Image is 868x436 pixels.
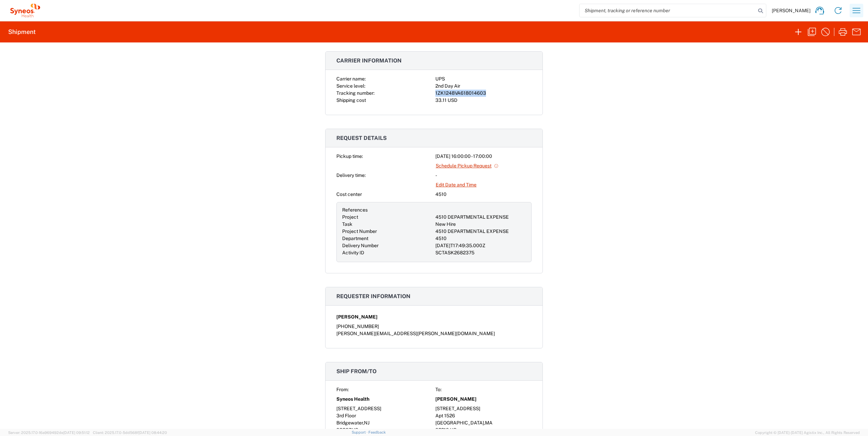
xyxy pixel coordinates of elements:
[336,153,363,159] span: Pickup time:
[580,4,756,17] input: Shipment, tracking or reference number
[351,427,352,433] span: ,
[336,192,362,197] span: Cost center
[336,90,374,96] span: Tracking number:
[336,387,349,392] span: From:
[336,427,351,433] span: 08807
[435,396,477,403] span: [PERSON_NAME]
[63,431,90,435] span: [DATE] 09:51:12
[772,7,811,14] span: [PERSON_NAME]
[435,235,526,242] div: 4510
[336,412,433,419] div: 3rd Floor
[138,431,167,435] span: [DATE] 08:44:20
[336,135,387,141] span: Request details
[435,90,532,97] div: 1ZK1248VA618014603
[435,249,526,256] div: SCTASK2682375
[342,214,433,221] div: Project
[435,242,526,249] div: [DATE]T17:49:35.000Z
[342,249,433,256] div: Activity ID
[8,28,36,36] h2: Shipment
[336,76,366,81] span: Carrier name:
[336,172,366,178] span: Delivery time:
[336,330,532,337] div: [PERSON_NAME][EMAIL_ADDRESS][PERSON_NAME][DOMAIN_NAME]
[755,430,860,436] span: Copyright © [DATE]-[DATE] Agistix Inc., All Rights Reserved
[435,191,532,198] div: 4510
[336,83,365,89] span: Service level:
[363,420,364,425] span: ,
[336,97,366,103] span: Shipping cost
[435,214,526,221] div: 4510 DEPARTMENTAL EXPENSE
[435,160,499,172] a: Schedule Pickup Request
[342,235,433,242] div: Department
[336,323,532,330] div: [PHONE_NUMBER]
[8,431,90,435] span: Server: 2025.17.0-16a969492de
[449,427,450,433] span: ,
[435,97,532,104] div: 33.11 USD
[435,153,532,160] div: [DATE] 16:00:00 - 17:00:00
[352,430,369,434] a: Support
[336,293,411,299] span: Requester information
[435,420,484,425] span: [GEOGRAPHIC_DATA]
[342,242,433,249] div: Delivery Number
[342,207,368,213] span: References
[484,420,485,425] span: ,
[435,228,526,235] div: 4510 DEPARTMENTAL EXPENSE
[435,221,526,228] div: New Hire
[342,221,433,228] div: Task
[435,83,532,90] div: 2nd Day Air
[485,420,493,425] span: MA
[336,420,363,425] span: Bridgewater
[336,57,402,64] span: Carrier information
[336,405,433,412] div: [STREET_ADDRESS]
[336,368,377,375] span: Ship from/to
[352,427,358,433] span: US
[368,430,386,434] a: Feedback
[435,172,532,179] div: -
[435,405,532,412] div: [STREET_ADDRESS]
[435,179,477,191] a: Edit Date and Time
[93,431,167,435] span: Client: 2025.17.0-5dd568f
[435,412,532,419] div: Apt 1526
[336,313,378,321] span: [PERSON_NAME]
[364,420,369,425] span: NJ
[342,228,433,235] div: Project Number
[435,75,532,83] div: UPS
[450,427,456,433] span: US
[435,427,449,433] span: 02210
[336,396,369,403] span: Syneos Health
[435,387,441,392] span: To:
